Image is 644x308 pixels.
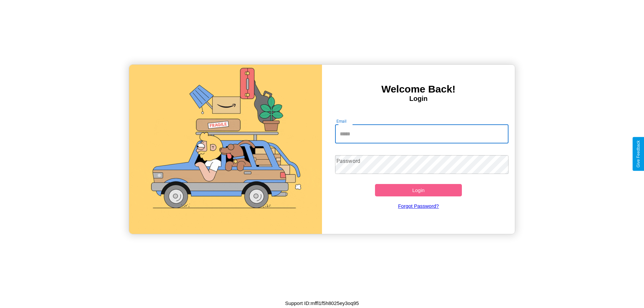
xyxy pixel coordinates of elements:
button: Login [375,184,462,196]
h3: Welcome Back! [322,83,515,95]
h4: Login [322,95,515,103]
a: Forgot Password? [332,196,505,215]
label: Email [336,118,347,124]
p: Support ID: mffl1f5h8025ey3oq95 [285,299,359,308]
img: gif [129,65,322,234]
div: Give Feedback [636,140,641,168]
